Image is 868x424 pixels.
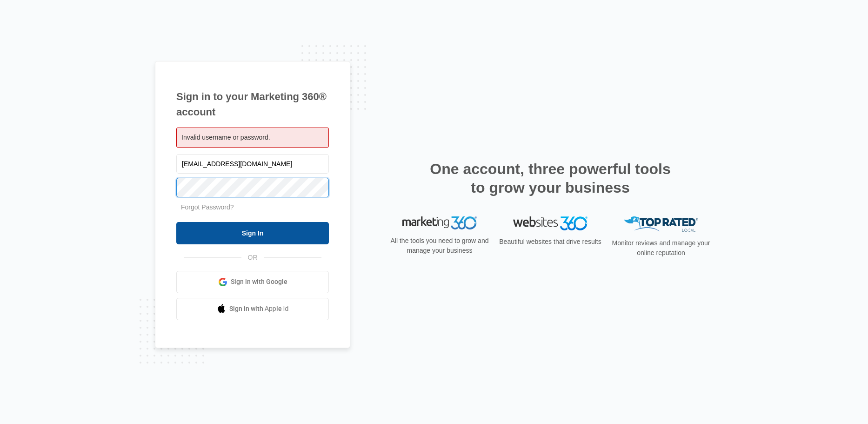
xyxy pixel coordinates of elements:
[181,203,234,211] a: Forgot Password?
[176,298,329,320] a: Sign in with Apple Id
[176,154,329,174] input: Email
[609,238,713,258] p: Monitor reviews and manage your online reputation
[498,237,602,247] p: Beautiful websites that drive results
[176,89,329,120] h1: Sign in to your Marketing 360® account
[176,271,329,293] a: Sign in with Google
[513,216,588,230] img: Websites 360
[624,216,698,232] img: Top Rated Local
[387,236,492,256] p: All the tools you need to grow and manage your business
[427,160,674,197] h2: One account, three powerful tools to grow your business
[241,253,264,262] span: OR
[231,277,287,287] span: Sign in with Google
[181,134,270,141] span: Invalid username or password.
[176,222,329,244] input: Sign In
[229,304,289,314] span: Sign in with Apple Id
[402,216,477,229] img: Marketing 360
